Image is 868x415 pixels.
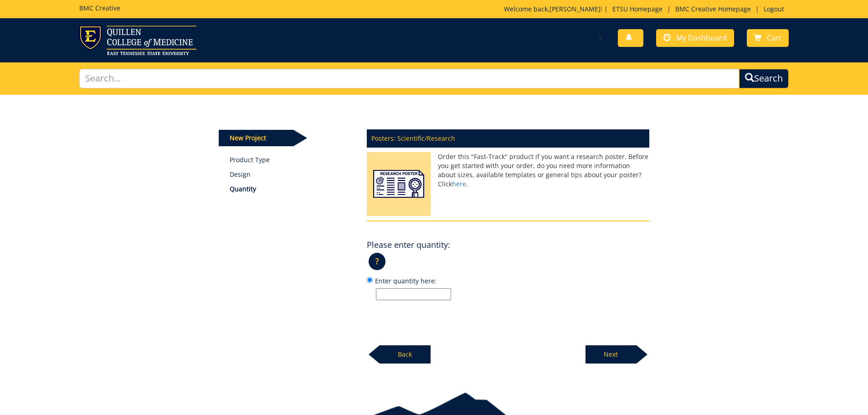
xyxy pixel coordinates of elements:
a: My Dashboard [656,29,734,47]
a: ETSU Homepage [608,5,667,13]
p: Posters: Scientific/Research [367,129,649,148]
label: Enter quantity here: [367,276,649,300]
a: here [452,179,466,188]
span: My Dashboard [676,33,727,43]
a: Cart [747,29,789,47]
p: Welcome back, ! | | | [504,5,789,14]
p: Order this "Fast-Track" product if you want a research poster. Before you get started with your o... [367,152,649,189]
img: ETSU logo [79,26,196,55]
p: Back [380,345,431,364]
p: New Project [219,130,293,146]
p: ? [369,253,385,270]
h4: Please enter quantity: [367,241,450,250]
p: Quantity [230,184,353,194]
a: Product Type [230,155,353,164]
input: Enter quantity here: [376,288,451,300]
input: Enter quantity here: [367,277,373,283]
a: BMC Creative Homepage [671,5,755,13]
h5: BMC Creative [79,5,120,11]
p: Design [230,170,353,179]
span: Cart [767,33,781,43]
input: Search... [79,69,740,88]
a: Logout [759,5,789,13]
a: [PERSON_NAME] [550,5,601,13]
button: Search [739,69,789,88]
p: Next [586,345,637,364]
